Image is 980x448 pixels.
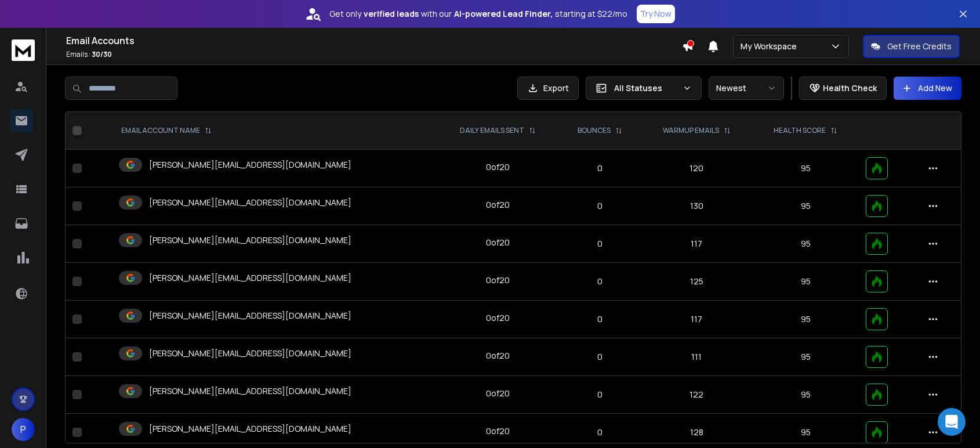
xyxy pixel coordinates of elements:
[149,348,351,359] p: [PERSON_NAME][EMAIL_ADDRESS][DOMAIN_NAME]
[486,312,510,324] div: 0 of 20
[92,49,112,59] span: 30 / 30
[752,301,859,338] td: 95
[894,77,961,100] button: Add New
[709,77,784,100] button: Newest
[12,418,35,441] button: P
[566,389,634,400] p: 0
[774,126,826,135] p: HEALTH SCORE
[752,263,859,301] td: 95
[454,8,553,20] strong: AI-powered Lead Finder,
[566,238,634,250] p: 0
[486,199,510,211] div: 0 of 20
[149,159,351,171] p: [PERSON_NAME][EMAIL_ADDRESS][DOMAIN_NAME]
[486,350,510,362] div: 0 of 20
[641,263,753,301] td: 125
[752,150,859,187] td: 95
[614,82,678,94] p: All Statuses
[12,39,35,61] img: logo
[566,427,634,438] p: 0
[887,41,952,52] p: Get Free Credits
[641,376,753,414] td: 122
[66,34,682,48] h1: Email Accounts
[752,187,859,225] td: 95
[149,272,351,284] p: [PERSON_NAME][EMAIL_ADDRESS][DOMAIN_NAME]
[517,77,579,100] button: Export
[486,274,510,286] div: 0 of 20
[752,376,859,414] td: 95
[799,77,887,100] button: Health Check
[486,388,510,399] div: 0 of 20
[641,225,753,263] td: 117
[938,408,966,436] div: Open Intercom Messenger
[66,50,682,59] p: Emails :
[486,237,510,248] div: 0 of 20
[641,338,753,376] td: 111
[641,187,753,225] td: 130
[149,197,351,208] p: [PERSON_NAME][EMAIL_ADDRESS][DOMAIN_NAME]
[823,82,877,94] p: Health Check
[640,8,672,20] p: Try Now
[149,310,351,321] p: [PERSON_NAME][EMAIL_ADDRESS][DOMAIN_NAME]
[566,351,634,363] p: 0
[663,126,719,135] p: WARMUP EMAILS
[566,162,634,174] p: 0
[566,276,634,287] p: 0
[149,234,351,246] p: [PERSON_NAME][EMAIL_ADDRESS][DOMAIN_NAME]
[364,8,419,20] strong: verified leads
[637,5,675,23] button: Try Now
[149,385,351,397] p: [PERSON_NAME][EMAIL_ADDRESS][DOMAIN_NAME]
[863,35,960,58] button: Get Free Credits
[460,126,524,135] p: DAILY EMAILS SENT
[578,126,611,135] p: BOUNCES
[566,313,634,325] p: 0
[566,200,634,212] p: 0
[149,423,351,435] p: [PERSON_NAME][EMAIL_ADDRESS][DOMAIN_NAME]
[121,126,212,135] div: EMAIL ACCOUNT NAME
[641,301,753,338] td: 117
[752,338,859,376] td: 95
[752,225,859,263] td: 95
[329,8,627,20] p: Get only with our starting at $22/mo
[486,425,510,437] div: 0 of 20
[486,161,510,173] div: 0 of 20
[741,41,801,52] p: My Workspace
[641,150,753,187] td: 120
